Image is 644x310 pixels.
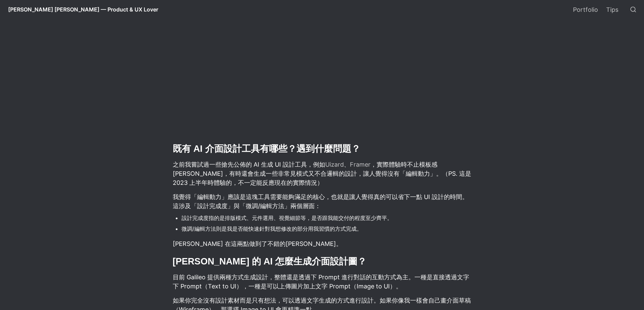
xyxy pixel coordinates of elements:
a: Framer [350,161,371,168]
h2: 既有 AI 介面設計工具有哪些？遇到什麼問題？ [172,142,472,156]
p: [PERSON_NAME] 在這兩點做到了不錯的[PERSON_NAME]。 [172,238,472,249]
h2: [PERSON_NAME] 的 AI 怎麼生成介面設計圖？ [172,255,472,269]
li: 微調/編輯方法則是我是否能快速針對我想修改的部分用我習慣的方式完成。 [182,224,472,234]
span: [PERSON_NAME] [PERSON_NAME] — Product & UX Lover [8,6,158,13]
li: 設計完成度指的是排版模式、元件選用、視覺細節等，是否跟我能交付的程度至少齊平。 [182,213,472,223]
a: Uizard [325,161,344,168]
p: 之前我嘗試過一些搶先公佈的 AI 生成 UI 設計工具，例如 、 ，實際體驗時不止模板感[PERSON_NAME]，有時還會生成一些非常見模式又不合邏輯的設計，讓人覺得沒有「編輯動力」。（PS.... [172,159,472,188]
p: 我覺得「編輯動力」應該是這塊工具需要能夠滿足的核心，也就是讓人覺得真的可以省下一點 UI 設計的時間。這涉及「設計完成度」與「微調/編輯方法」兩個層面： [172,191,472,212]
p: 目前 Galileo 提供兩種方式生成設計，整體還是透過下 Prompt 進行對話的互動方式為主。一種是直接透過文字下 Prompt（Text to UI），一種是可以上傳圖片加上文字 Prom... [172,272,472,292]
